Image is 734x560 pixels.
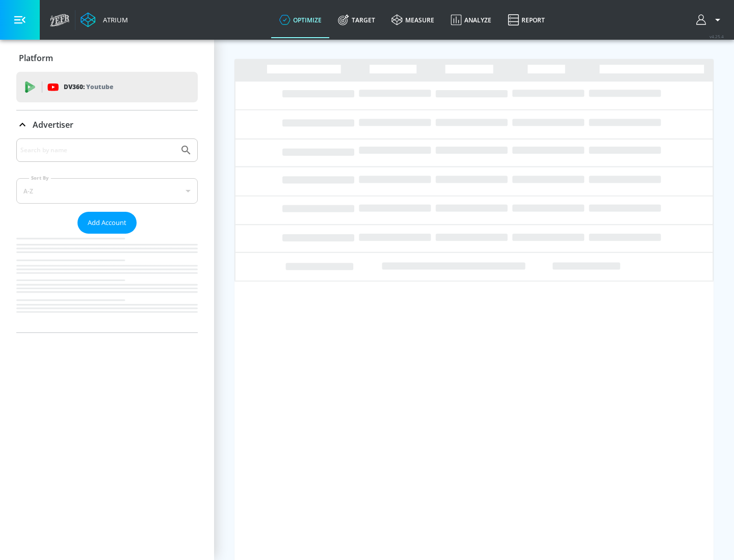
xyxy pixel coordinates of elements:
input: Search by name [20,144,175,157]
div: Advertiser [16,138,198,332]
p: DV360: [64,81,113,93]
a: optimize [271,2,330,38]
div: A-Z [16,178,198,204]
span: Add Account [88,217,126,229]
p: Platform [19,52,53,64]
button: Add Account [77,212,137,234]
div: Atrium [99,15,128,24]
div: DV360: Youtube [16,72,198,102]
a: Atrium [81,12,128,27]
span: v 4.25.4 [710,34,724,39]
div: Advertiser [16,110,198,139]
p: Advertiser [33,119,73,130]
p: Youtube [86,81,113,92]
a: Report [500,2,553,38]
a: Target [330,2,383,38]
nav: list of Advertiser [16,234,198,332]
a: measure [383,2,442,38]
div: Platform [16,44,198,72]
label: Sort By [29,175,51,181]
a: Analyze [442,2,500,38]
